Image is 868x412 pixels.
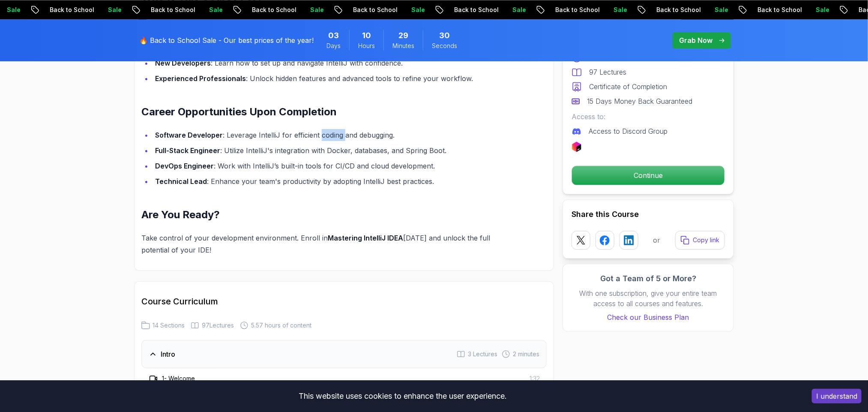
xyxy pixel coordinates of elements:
div: This website uses cookies to enhance the user experience. [6,387,799,406]
p: Back to School [144,6,202,14]
h3: 1 - Welcome [162,374,195,383]
p: Access to: [572,111,725,122]
p: Back to School [447,6,506,14]
button: Continue [572,165,725,185]
a: Check our Business Plan [572,312,725,322]
p: Sale [101,6,129,14]
li: : Learn how to set up and navigate IntelliJ with confidence. [153,57,506,69]
span: 2 minutes [513,350,539,358]
span: 29 Minutes [398,30,408,42]
span: Hours [358,42,375,50]
strong: Software Developer [155,131,223,139]
li: : Utilize IntelliJ's integration with Docker, databases, and Spring Boot. [153,144,506,156]
button: Copy link [675,231,725,250]
p: 15 Days Money Back Guaranteed [587,96,692,106]
strong: Full-Stack Engineer [155,146,220,155]
span: 1:32 [530,374,540,383]
img: jetbrains logo [572,141,582,152]
p: Back to School [43,6,101,14]
p: Sale [809,6,836,14]
p: Sale [404,6,432,14]
p: Sale [303,6,331,14]
p: Access to Discord Group [589,126,667,136]
span: 3 Days [328,30,339,42]
h3: Got a Team of 5 or More? [572,273,725,285]
h2: Course Curriculum [141,295,547,307]
p: Back to School [548,6,607,14]
p: 97 Lectures [589,67,626,77]
strong: Experienced Professionals [155,74,246,83]
li: : Leverage IntelliJ for efficient coding and debugging. [153,129,506,141]
span: Seconds [432,42,457,50]
p: Back to School [751,6,809,14]
span: 97 Lectures [202,321,234,330]
strong: Mastering IntelliJ IDEA [328,234,403,242]
span: Days [326,42,341,50]
h2: Share this Course [572,208,725,220]
p: Back to School [245,6,303,14]
span: 5.57 hours of content [251,321,311,330]
p: Sale [202,6,230,14]
strong: Technical Lead [155,177,207,186]
p: With one subscription, give your entire team access to all courses and features. [572,288,725,309]
span: 14 Sections [153,321,185,330]
span: 3 Lectures [468,350,497,358]
p: Copy link [693,236,719,244]
p: Certificate of Completion [589,81,667,92]
h2: Career Opportunities Upon Completion [141,105,506,119]
p: or [653,235,661,245]
strong: New Developers [155,59,211,67]
p: Grab Now [679,35,712,45]
li: : Unlock hidden features and advanced tools to refine your workflow. [153,72,506,84]
button: Accept cookies [812,389,862,403]
p: Back to School [650,6,708,14]
p: Continue [572,166,724,185]
p: 🔥 Back to School Sale - Our best prices of the year! [139,35,314,45]
p: Sale [708,6,735,14]
strong: DevOps Engineer [155,162,214,170]
li: : Work with IntelliJ’s built-in tools for CI/CD and cloud development. [153,160,506,172]
h2: Are You Ready? [141,208,506,222]
li: : Enhance your team's productivity by adopting IntelliJ best practices. [153,175,506,187]
span: 10 Hours [362,30,371,42]
p: Back to School [346,6,404,14]
p: Sale [506,6,533,14]
p: Sale [607,6,634,14]
h3: Intro [161,349,175,359]
p: Take control of your development environment. Enroll in [DATE] and unlock the full potential of y... [141,232,506,256]
span: 30 Seconds [439,30,450,42]
button: Intro3 Lectures 2 minutes [141,340,547,368]
span: Minutes [392,42,414,50]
